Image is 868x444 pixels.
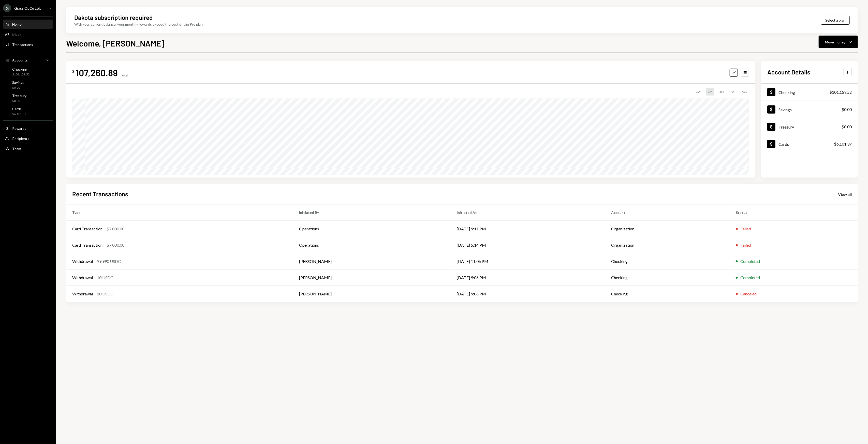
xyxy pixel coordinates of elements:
[740,291,757,297] div: Canceled
[706,88,714,96] div: 1M
[740,275,760,281] div: Completed
[778,142,789,147] div: Cards
[3,55,53,65] a: Accounts
[293,269,451,286] td: [PERSON_NAME]
[12,93,26,98] div: Treasury
[66,38,165,48] h1: Welcome, [PERSON_NAME]
[72,242,102,248] div: Card Transaction
[66,204,293,221] th: Type
[834,141,852,147] div: $6,101.37
[451,286,605,302] td: [DATE] 9:06 PM
[451,237,605,253] td: [DATE] 5:14 PM
[12,22,22,26] div: Home
[97,258,121,264] div: 99,990 USDC
[293,253,451,269] td: [PERSON_NAME]
[72,291,93,297] div: Withdrawal
[3,40,53,49] a: Transactions
[12,58,28,62] div: Accounts
[12,32,21,37] div: Inbox
[107,242,124,248] div: $7,000.00
[451,253,605,269] td: [DATE] 11:06 PM
[3,66,53,78] a: Checking$101,159.52
[12,112,26,116] div: $6,101.37
[14,6,41,10] div: Grass OpCo Ltd.
[740,226,751,232] div: Failed
[76,67,118,78] div: 107,260.89
[72,275,93,281] div: Withdrawal
[12,86,24,90] div: $0.00
[778,124,794,129] div: Treasury
[694,88,703,96] div: 1W
[3,20,53,29] a: Home
[293,204,451,221] th: Initiated By
[3,79,53,91] a: Savings$0.00
[842,106,852,113] div: $0.00
[605,204,730,221] th: Account
[729,88,737,96] div: 1Y
[12,136,29,141] div: Recipients
[3,30,53,39] a: Inbox
[717,88,726,96] div: 3M
[829,89,852,95] div: $101,159.52
[72,226,102,232] div: Card Transaction
[3,144,53,153] a: Team
[74,22,203,27] div: With your current balance, your monthly rewards exceed the cost of the Pro plan.
[778,90,795,95] div: Checking
[740,88,749,96] div: ALL
[825,39,845,45] div: Move money
[605,269,730,286] td: Checking
[97,275,113,281] div: 10 USDC
[12,99,26,103] div: $0.00
[12,107,26,111] div: Cards
[293,237,451,253] td: Operations
[761,84,858,101] a: Checking$101,159.52
[761,101,858,118] a: Savings$0.00
[293,286,451,302] td: [PERSON_NAME]
[3,92,53,104] a: Treasury$0.00
[740,258,760,264] div: Completed
[819,36,858,48] button: Move money
[842,124,852,130] div: $0.00
[97,291,113,297] div: 10 USDC
[451,269,605,286] td: [DATE] 9:06 PM
[838,192,852,197] div: View all
[451,221,605,237] td: [DATE] 9:11 PM
[451,204,605,221] th: Initiated At
[12,80,24,85] div: Savings
[821,16,850,25] button: Select a plan
[12,72,30,77] div: $101,159.52
[72,69,75,74] div: $
[778,107,792,112] div: Savings
[12,126,26,131] div: Rewards
[3,4,11,12] div: G
[730,204,858,221] th: Status
[605,221,730,237] td: Organization
[3,105,53,117] a: Cards$6,101.37
[740,242,751,248] div: Failed
[107,226,124,232] div: $7,000.00
[12,42,33,47] div: Transactions
[838,191,852,197] a: View all
[767,68,810,76] h2: Account Details
[72,190,128,198] h2: Recent Transactions
[3,134,53,143] a: Recipients
[72,258,93,264] div: Withdrawal
[761,118,858,135] a: Treasury$0.00
[293,221,451,237] td: Operations
[605,286,730,302] td: Checking
[12,67,30,71] div: Checking
[761,135,858,152] a: Cards$6,101.37
[605,237,730,253] td: Organization
[120,73,128,77] div: Total
[605,253,730,269] td: Checking
[3,124,53,133] a: Rewards
[74,13,153,22] div: Dakota subscription required
[12,147,21,151] div: Team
